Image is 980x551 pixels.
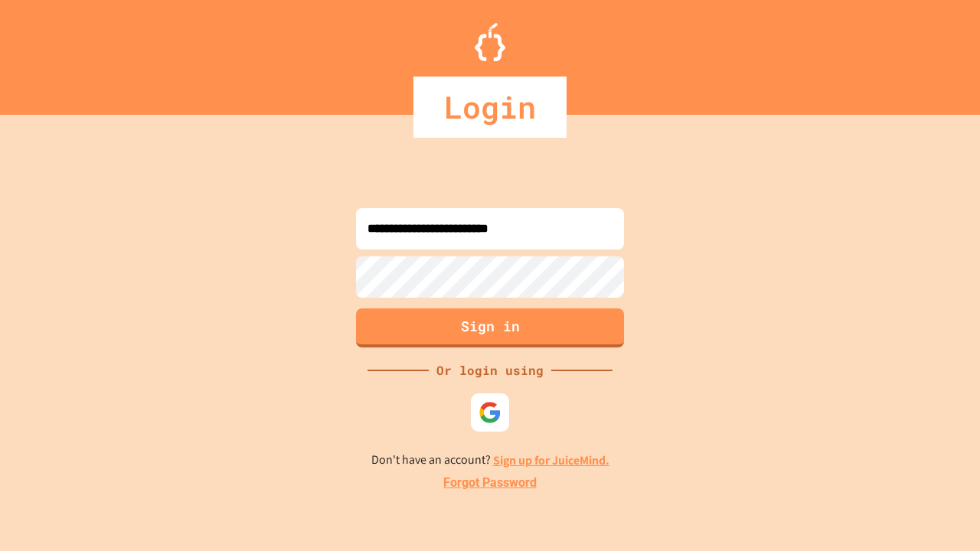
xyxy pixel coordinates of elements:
img: Logo.svg [475,23,505,61]
div: Login [413,77,567,138]
button: Sign in [356,308,624,347]
a: Sign up for JuiceMind. [493,452,609,468]
img: google-icon.svg [479,401,501,424]
p: Don't have an account? [371,451,609,470]
a: Forgot Password [443,474,537,492]
div: Or login using [429,361,551,380]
